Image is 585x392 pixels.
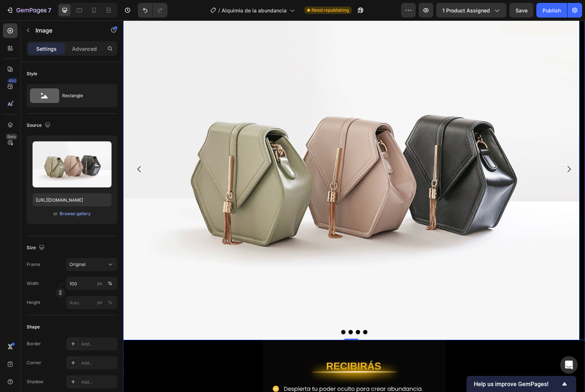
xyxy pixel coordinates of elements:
button: px [106,279,114,288]
img: preview-image [33,141,112,187]
div: Rectangle [62,87,107,104]
div: Size [27,243,46,253]
span: Save [516,7,528,14]
button: Show survey - Help us improve GemPages! [474,380,569,388]
input: px% [66,296,117,309]
span: 1 product assigned [442,7,490,14]
div: Shape [27,324,40,330]
label: Height [27,299,40,306]
div: 450 [7,78,18,84]
div: px [97,280,102,287]
label: Width [27,280,39,287]
button: Dot [240,309,244,314]
input: https://example.com/image.jpg [33,193,112,206]
button: Dot [233,309,237,314]
span: Help us improve GemPages! [474,381,560,388]
div: Border [27,340,41,347]
div: Browse gallery [60,210,91,217]
p: 7 [48,6,51,15]
span: Need republishing [312,7,349,14]
div: Add... [81,341,116,347]
iframe: Design area [123,20,585,392]
p: Advanced [72,45,97,53]
span: / [218,7,220,14]
button: Browse gallery [59,210,91,217]
div: Style [27,71,37,77]
div: Add... [81,360,116,366]
div: Open Intercom Messenger [560,356,578,374]
button: Publish [536,3,567,18]
div: px [97,299,102,306]
div: Beta [5,134,18,140]
div: % [108,280,112,287]
p: Settings [36,45,57,53]
div: Publish [543,7,561,14]
div: Add... [81,379,116,385]
p: Image [35,26,98,35]
span: Original [69,261,86,268]
label: Frame [27,261,40,268]
button: Save [509,3,533,18]
div: Corner [27,359,41,366]
button: px [106,298,114,307]
div: Shadow [27,378,44,385]
button: Dot [225,309,230,314]
span: or [53,209,58,218]
button: Carousel Next Arrow [435,138,456,159]
span: Alquimia de la abundancia [222,7,287,14]
button: 1 product assigned [436,3,506,18]
button: Original [66,258,117,271]
div: Undo/Redo [138,3,167,18]
button: % [95,279,104,288]
div: Source [27,121,52,130]
button: Dot [218,309,222,314]
input: px% [66,277,117,290]
button: % [95,298,104,307]
div: % [108,299,112,306]
button: 7 [3,3,54,18]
